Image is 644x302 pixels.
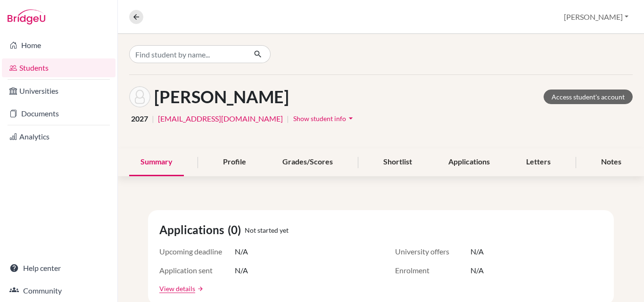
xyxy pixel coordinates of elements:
span: | [287,113,289,124]
span: | [152,113,154,124]
span: N/A [471,246,484,257]
div: Letters [515,148,562,176]
a: Universities [2,82,116,100]
span: Application sent [159,265,235,276]
img: Miranda Roman's avatar [129,86,150,107]
a: arrow_forward [195,286,204,292]
span: (0) [228,221,245,238]
a: Home [2,36,116,55]
span: Applications [159,221,228,238]
a: [EMAIL_ADDRESS][DOMAIN_NAME] [158,113,283,124]
span: Enrolment [395,265,471,276]
span: N/A [235,246,248,257]
a: Analytics [2,127,116,146]
input: Find student by name... [129,45,246,63]
img: Bridge-U [8,9,45,24]
a: Help center [2,259,116,278]
span: Not started yet [245,225,289,235]
div: Grades/Scores [271,148,344,176]
div: Applications [437,148,501,176]
div: Profile [212,148,257,176]
span: 2027 [131,113,148,124]
button: Show student infoarrow_drop_down [293,111,356,126]
i: arrow_drop_down [346,114,355,123]
a: Students [2,58,116,77]
h1: [PERSON_NAME] [154,87,289,107]
span: N/A [471,265,484,276]
a: View details [159,284,195,294]
span: Show student info [293,114,346,122]
span: N/A [235,265,248,276]
a: Documents [2,104,116,123]
span: University offers [395,246,471,257]
div: Notes [590,148,633,176]
a: Community [2,281,116,300]
div: Shortlist [372,148,423,176]
button: [PERSON_NAME] [560,8,633,26]
div: Summary [129,148,184,176]
a: Access student's account [544,90,633,104]
span: Upcoming deadline [159,246,235,257]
